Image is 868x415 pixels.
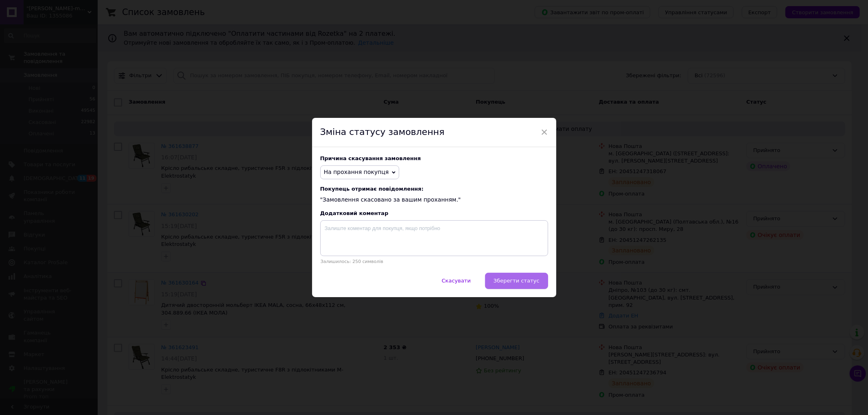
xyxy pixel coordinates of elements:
div: Зміна статусу замовлення [312,118,556,147]
span: Покупець отримає повідомлення: [320,186,548,192]
p: Залишилось: 250 символів [320,259,548,264]
div: Причина скасування замовлення [320,155,548,161]
div: "Замовлення скасовано за вашим проханням." [320,186,548,204]
button: Зберегти статус [485,273,548,289]
span: × [541,125,548,139]
span: Зберегти статус [494,278,540,284]
span: Скасувати [442,278,470,284]
button: Скасувати [433,273,479,289]
span: На прохання покупця [324,169,389,175]
div: Додатковий коментар [320,210,548,216]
